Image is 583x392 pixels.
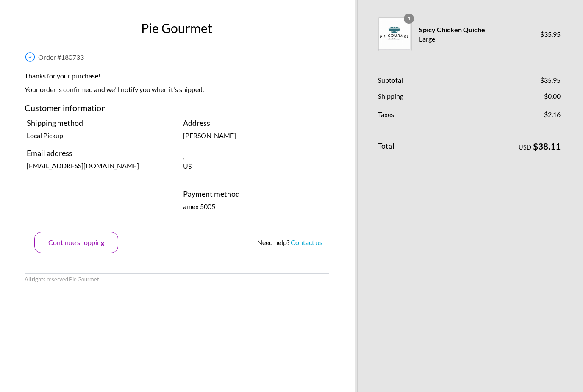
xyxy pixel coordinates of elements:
[257,237,322,247] div: Need help?
[25,275,99,284] li: All rights reserved Pie Gourmet
[183,117,327,129] h4: Address
[27,147,170,159] h4: Email address
[22,19,331,38] h1: Pie Gourmet
[183,152,184,160] span: ,
[27,131,170,141] p: Local Pickup
[34,232,118,253] button: Continue shopping
[183,131,236,139] span: [PERSON_NAME]
[404,14,414,24] span: 1
[25,101,329,117] h3: Customer information
[183,188,327,200] h4: Payment method
[378,18,410,50] img: Spicy Chicken Quiche
[25,84,329,98] p: Your order is confirmed and we'll notify you when it's shipped.
[183,201,327,211] p: amex 5005
[25,71,329,84] h2: Thanks for your purchase!
[27,117,170,129] h4: Shipping method
[38,53,84,61] span: Order # 180733
[183,162,192,170] span: US
[27,161,170,171] p: [EMAIL_ADDRESS][DOMAIN_NAME]
[291,238,322,246] a: Contact us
